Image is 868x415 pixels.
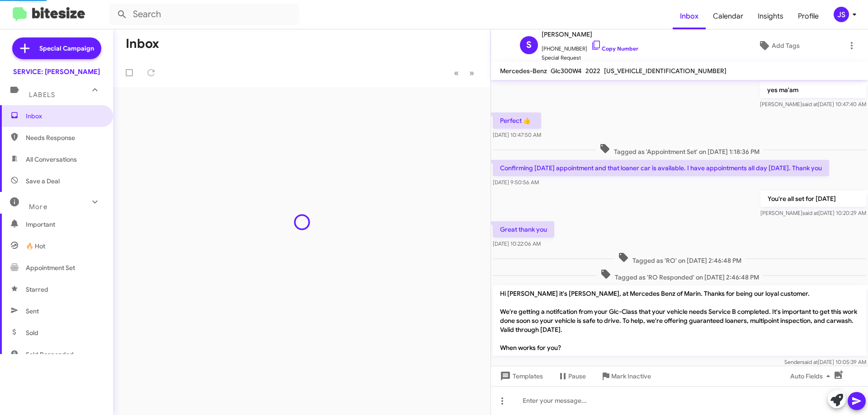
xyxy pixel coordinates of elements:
a: Calendar [706,3,750,29]
span: [DATE] 9:50:56 AM [493,179,539,186]
span: Mercedes-Benz [500,67,547,75]
span: 2022 [585,67,600,75]
span: Special Request [542,53,638,62]
span: Labels [29,91,55,99]
p: yes ma'am [760,82,866,98]
span: Sent [26,307,39,316]
span: [PERSON_NAME] [DATE] 10:20:29 AM [760,210,866,216]
span: S [526,38,532,52]
a: Inbox [673,3,706,29]
span: Templates [498,368,543,384]
span: All Conversations [26,155,77,164]
span: 🔥 Hot [26,242,45,251]
p: Confirming [DATE] appointment and that loaner car is available. I have appointments all day [DATE... [493,160,829,176]
span: said at [802,359,818,365]
a: Profile [791,3,826,29]
span: Tagged as 'RO Responded' on [DATE] 2:46:48 PM [597,269,763,282]
span: Starred [26,285,48,294]
button: JS [826,7,858,22]
span: Sender [DATE] 10:05:39 AM [784,359,866,365]
span: » [469,67,474,79]
span: Important [26,220,103,229]
button: Previous [448,64,464,82]
span: said at [802,101,818,107]
button: Pause [550,368,593,384]
span: Special Campaign [39,44,94,53]
span: Needs Response [26,133,103,142]
button: Templates [491,368,550,384]
div: SERVICE: [PERSON_NAME] [13,67,100,76]
h1: Inbox [126,37,159,51]
span: More [29,203,47,211]
p: Great thank you [493,221,554,238]
span: Glc300W4 [551,67,582,75]
div: JS [834,7,849,22]
button: Auto Fields [783,368,841,384]
nav: Page navigation example [449,64,480,82]
span: Appointment Set [26,263,75,272]
span: [PERSON_NAME] [542,29,638,40]
span: Mark Inactive [611,368,651,384]
a: Copy Number [591,45,638,52]
button: Add Tags [732,37,825,54]
span: Sold Responded [26,350,74,359]
span: Inbox [26,112,103,121]
span: Sold [26,328,38,337]
span: Add Tags [772,37,800,54]
span: Pause [568,368,586,384]
button: Mark Inactive [593,368,658,384]
span: [DATE] 10:47:50 AM [493,131,541,138]
span: [PERSON_NAME] [DATE] 10:47:40 AM [760,101,866,107]
span: [DATE] 10:22:06 AM [493,240,541,247]
span: Tagged as 'Appointment Set' on [DATE] 1:18:36 PM [596,143,763,156]
span: [US_VEHICLE_IDENTIFICATION_NUMBER] [604,67,726,75]
input: Search [109,4,299,25]
p: Perfect 👍 [493,112,541,129]
a: Insights [750,3,791,29]
button: Next [464,64,480,82]
a: Special Campaign [12,37,101,59]
span: said at [802,210,818,216]
span: Tagged as 'RO' on [DATE] 2:46:48 PM [614,252,745,265]
p: Hi [PERSON_NAME] it's [PERSON_NAME], at Mercedes Benz of Marin. Thanks for being our loyal custom... [493,285,866,356]
span: Auto Fields [790,368,834,384]
p: You're all set for [DATE] [760,191,866,207]
span: Save a Deal [26,177,60,186]
span: [PHONE_NUMBER] [542,40,638,53]
span: « [454,67,459,79]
